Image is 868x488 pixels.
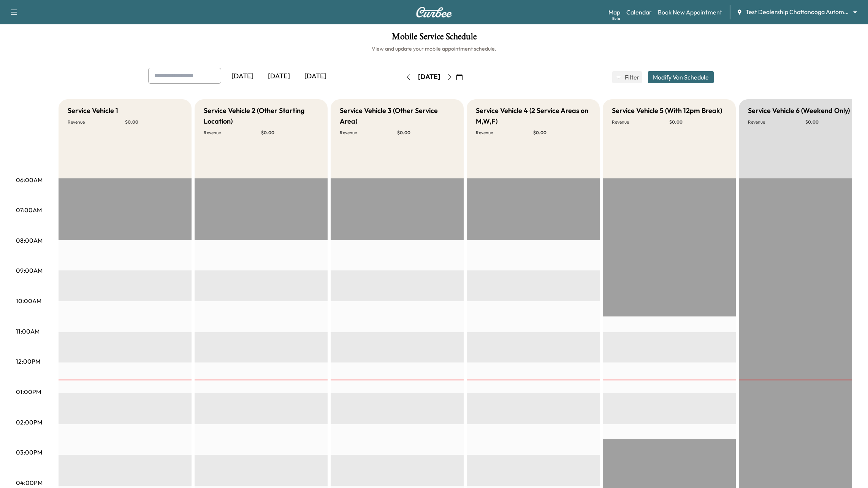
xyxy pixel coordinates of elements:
[16,266,43,275] p: 09:00AM
[68,119,125,125] p: Revenue
[204,105,318,127] h5: Service Vehicle 2 (Other Starting Location)
[261,130,318,136] p: $ 0.00
[397,130,455,136] p: $ 0.00
[626,8,652,17] a: Calendar
[476,130,533,136] p: Revenue
[16,387,41,396] p: 01:00PM
[416,7,452,17] img: Curbee Logo
[68,105,118,116] h5: Service Vehicle 1
[340,105,455,127] h5: Service Vehicle 3 (Other Service Area)
[418,72,440,82] div: [DATE]
[16,418,42,427] p: 02:00PM
[340,130,397,136] p: Revenue
[297,68,334,85] div: [DATE]
[805,119,863,125] p: $ 0.00
[533,130,591,136] p: $ 0.00
[476,105,591,127] h5: Service Vehicle 4 (2 Service Areas on M,W,F)
[16,327,40,336] p: 11:00AM
[16,296,41,305] p: 10:00AM
[746,8,850,16] span: Test Dealership Chattanooga Automotive
[625,73,638,82] span: Filter
[748,105,850,116] h5: Service Vehicle 6 (Weekend Only)
[16,357,40,366] p: 12:00PM
[261,68,297,85] div: [DATE]
[224,68,261,85] div: [DATE]
[612,119,669,125] p: Revenue
[8,32,860,45] h1: Mobile Service Schedule
[16,175,43,184] p: 06:00AM
[608,8,620,17] a: MapBeta
[748,119,805,125] p: Revenue
[125,119,182,125] p: $ 0.00
[612,16,620,21] div: Beta
[612,105,722,116] h5: Service Vehicle 5 (With 12pm Break)
[669,119,727,125] p: $ 0.00
[16,478,43,487] p: 04:00PM
[8,45,860,52] h6: View and update your mobile appointment schedule.
[16,448,42,457] p: 03:00PM
[204,130,261,136] p: Revenue
[16,236,43,245] p: 08:00AM
[612,71,642,83] button: Filter
[658,8,722,17] a: Book New Appointment
[648,71,714,83] button: Modify Van Schedule
[16,205,42,215] p: 07:00AM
